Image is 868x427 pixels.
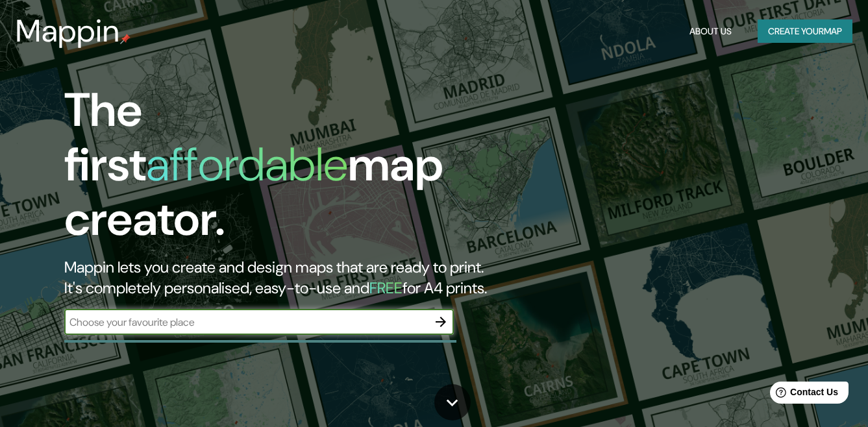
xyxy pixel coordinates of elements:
h1: affordable [146,134,348,195]
input: Choose your favourite place [64,315,428,330]
h5: FREE [369,278,403,298]
h3: Mappin [16,13,120,49]
h2: Mappin lets you create and design maps that are ready to print. It's completely personalised, eas... [64,257,499,299]
h1: The first map creator. [64,83,499,257]
button: Create yourmap [758,19,852,43]
button: About Us [684,19,737,43]
iframe: Help widget launcher [752,376,854,413]
img: mappin-pin [120,34,130,44]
